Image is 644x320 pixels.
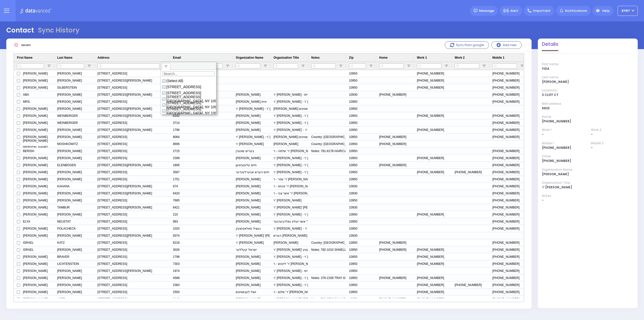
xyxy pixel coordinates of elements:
button: Open Filter Menu [47,64,51,68]
div: [PERSON_NAME] [54,267,94,274]
div: [PHONE_NUMBER] [414,77,452,84]
div: Sync History [38,25,79,35]
div: [PHONE_NUMBER] [489,267,527,274]
div: ר' [PERSON_NAME]' [PERSON_NAME] [270,296,308,303]
div: Contact [6,25,34,35]
div: [PERSON_NAME] [54,176,94,183]
div: [PERSON_NAME] [233,211,270,218]
div: יואל לעבאוויטש [233,289,270,296]
div: [STREET_ADDRESS] [94,225,170,232]
div: ר' [PERSON_NAME] - ר' [PERSON_NAME] [233,133,270,140]
div: 10950 [346,112,376,119]
div: [STREET_ADDRESS][PERSON_NAME] [94,77,170,84]
div: ר' [PERSON_NAME] - ר' [PERSON_NAME] [270,162,308,169]
span: Address [97,56,109,59]
div: 674 [170,183,233,190]
div: [PERSON_NAME] [270,239,308,246]
div: [PERSON_NAME] [54,126,94,133]
div: [STREET_ADDRESS] [94,140,170,148]
div: [STREET_ADDRESS][PERSON_NAME] [94,267,170,274]
div: ר' פנחס - ר' [PERSON_NAME] [270,183,308,190]
div: 10950 [346,211,376,218]
div: BRAVER [54,253,94,260]
input: Last Name Filter Input [57,63,84,68]
div: 210 [170,211,233,218]
div: [PHONE_NUMBER] [489,296,527,303]
div: 10950 [346,197,376,204]
div: [PHONE_NUMBER] [414,70,452,77]
span: Alert [510,8,518,13]
div: 10930 [346,91,376,98]
span: Organization Name [236,56,263,59]
div: 1751 [170,176,233,183]
div: 2383 [170,281,233,289]
div: [STREET_ADDRESS][PERSON_NAME] [94,112,170,119]
div: 1974 [170,267,233,274]
div: ר' [PERSON_NAME] - ר' [PERSON_NAME] [270,253,308,260]
div: [PERSON_NAME] [54,289,94,296]
div: [PHONE_NUMBER] [376,246,414,253]
span: Notifications [565,8,587,13]
div: [PERSON_NAME] [54,197,94,204]
div: ר' [PERSON_NAME]' פעקעטע [270,246,308,253]
div: ר' [PERSON_NAME] - ר' [PERSON_NAME] [270,112,308,119]
div: [PHONE_NUMBER] [414,155,452,162]
div: [PERSON_NAME] [233,281,270,289]
div: [PHONE_NUMBER] [489,218,527,225]
div: [PHONE_NUMBER] [489,239,527,246]
img: message.svg [474,9,477,13]
div: [PHONE_NUMBER] [414,84,452,91]
div: [PERSON_NAME] [54,70,94,77]
div: [PERSON_NAME] [54,148,94,155]
div: ר' [PERSON_NAME] - ר' [PERSON_NAME] [233,105,270,112]
div: ר' שלום - ר' [PERSON_NAME] [270,289,308,296]
div: [PERSON_NAME] [233,218,270,225]
span: KY67 [622,9,630,13]
div: 1020 [170,225,233,232]
div: [STREET_ADDRESS] [GEOGRAPHIC_DATA], NY 10950 [166,107,221,115]
div: [PERSON_NAME] [54,105,94,112]
div: [PHONE_NUMBER] [489,169,527,176]
div: KAHANA [54,183,94,190]
div: [PERSON_NAME] [54,232,94,239]
button: Open Filter Menu [87,64,91,68]
div: 10950 [346,84,376,91]
div: [PHONE_NUMBER] [376,274,414,281]
button: Open Filter Menu [339,64,343,68]
input: Organization Name Filter Input [236,63,260,68]
div: POLACHECK [54,225,94,232]
div: 10950 [346,169,376,176]
button: Open Filter Menu [445,64,449,68]
input: Search filter values [162,71,215,76]
div: NEUSTAT [54,218,94,225]
div: 10950 [346,281,376,289]
div: SILBERSTEIN [54,84,94,91]
div: 10950 [346,148,376,155]
div: [STREET_ADDRESS] [94,70,170,77]
div: [PERSON_NAME] [233,204,270,211]
div: [PHONE_NUMBER] [489,176,527,183]
div: [PHONE_NUMBER] [489,190,527,197]
div: [PHONE_NUMBER] [376,162,414,169]
div: 10950 [346,267,376,274]
div: [PHONE_NUMBER] [414,169,452,176]
div: 6420 [170,190,233,197]
div: ר' אשר צבי - ר' [PERSON_NAME] [270,190,308,197]
div: [PERSON_NAME] [54,190,94,197]
div: 2715 [170,148,233,155]
div: [PHONE_NUMBER] [452,169,489,176]
div: [PERSON_NAME] [54,155,94,162]
div: [PHONE_NUMBER] [414,296,452,303]
div: [STREET_ADDRESS] [94,274,170,281]
div: [STREET_ADDRESS] [94,218,170,225]
div: [PERSON_NAME] ווייס [233,98,270,105]
div: ר' [PERSON_NAME] - ר' חיים הערש ווייס [270,267,308,274]
div: [STREET_ADDRESS][PERSON_NAME] [94,183,170,190]
div: [PHONE_NUMBER] [376,140,414,148]
div: 10950 [346,225,376,232]
div: [STREET_ADDRESS] [94,253,170,260]
div: 3140 [170,296,233,303]
div: [PERSON_NAME] [233,274,270,281]
div: [STREET_ADDRESS] [94,84,170,91]
div: 10950 [346,289,376,296]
